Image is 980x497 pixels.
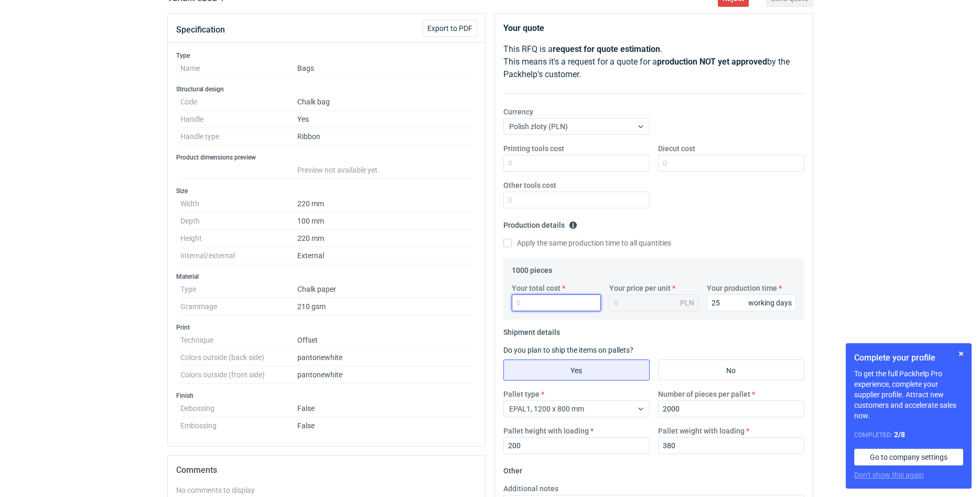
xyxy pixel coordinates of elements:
legend: 1000 pieces [512,262,552,274]
button: Skip for now [955,347,967,360]
dt: Handle type [180,128,297,145]
label: Number of pieces per pallet [658,389,750,399]
input: 0 [707,294,796,311]
dd: Offset [297,332,473,349]
span: EPAL1, 1200 x 800 mm [509,405,584,413]
h3: Structural design [176,85,477,93]
dt: Colors outside (front side) [180,366,297,384]
dd: External [297,247,473,265]
dd: Ribbon [297,128,473,145]
legend: Other [503,462,522,475]
button: Specification [176,17,225,43]
label: Other tools cost [503,180,556,191]
h3: Material [176,272,477,281]
dt: Embossing [180,417,297,430]
dd: 100 mm [297,213,473,230]
dt: Width [180,195,297,213]
dt: Internal/external [180,247,297,265]
label: Pallet height with loading [503,426,589,436]
dt: Height [180,230,297,247]
label: Apply the same production time to all quantities [503,238,671,248]
span: Preview not available yet. [297,166,380,174]
input: 0 [503,155,650,172]
input: 0 [512,294,601,311]
button: Export to PDF [423,20,477,37]
label: Printing tools cost [503,143,564,154]
label: Pallet type [503,389,540,399]
h3: Size [176,187,477,195]
input: 0 [503,437,650,454]
dt: Grammage [180,298,297,315]
dt: Technique [180,332,297,349]
label: Yes [503,359,650,380]
a: Go to company settings [854,449,963,466]
input: 0 [503,192,650,208]
h3: Finish [176,392,477,400]
dd: 210 gsm [297,298,473,315]
dd: Chalk paper [297,281,473,298]
label: Your price per unit [609,283,671,293]
h3: Type [176,51,477,60]
input: 0 [658,437,804,454]
dd: False [297,400,473,417]
strong: request for quote estimation [553,44,660,54]
label: Your production time [707,283,777,293]
h1: Complete your profile [854,352,963,364]
label: No [658,359,804,380]
span: Polish złoty (PLN) [509,122,568,131]
div: No comments to display [176,485,477,495]
dt: Type [180,281,297,298]
h3: Print [176,323,477,332]
dt: Handle [180,111,297,128]
input: 0 [658,155,804,172]
legend: Shipment details [503,324,560,336]
dd: pantone white [297,366,473,384]
label: Diecut cost [658,143,695,154]
h3: Product dimensions preview [176,153,477,162]
label: Currency [503,107,533,117]
dd: Bags [297,60,473,77]
button: Don’t show this again [854,470,924,480]
dd: Chalk bag [297,93,473,111]
dd: False [297,417,473,430]
strong: Your quote [503,23,544,33]
dt: Code [180,93,297,111]
strong: 2 / 8 [894,430,905,439]
dd: Yes [297,111,473,128]
p: To get the full Packhelp Pro experience, complete your supplier profile. Attract new customers an... [854,368,963,421]
label: Additional notes [503,483,558,494]
span: Export to PDF [427,25,472,32]
dt: Depth [180,213,297,230]
div: Completed: [854,429,963,440]
div: PLN [680,298,694,308]
dt: Debossing [180,400,297,417]
input: 0 [658,400,804,417]
dd: 220 mm [297,230,473,247]
label: Do you plan to ship the items on pallets? [503,346,633,354]
h2: Comments [176,464,477,477]
dd: pantone white [297,349,473,366]
dt: Name [180,60,297,77]
p: This RFQ is a . This means it's a request for a quote for a by the Packhelp's customer. [503,43,804,81]
dt: Colors outside (back side) [180,349,297,366]
strong: production NOT yet approved [657,57,767,67]
label: Your total cost [512,283,561,293]
div: working days [748,298,792,308]
label: Pallet weight with loading [658,426,745,436]
dd: 220 mm [297,195,473,213]
legend: Production details [503,217,577,229]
